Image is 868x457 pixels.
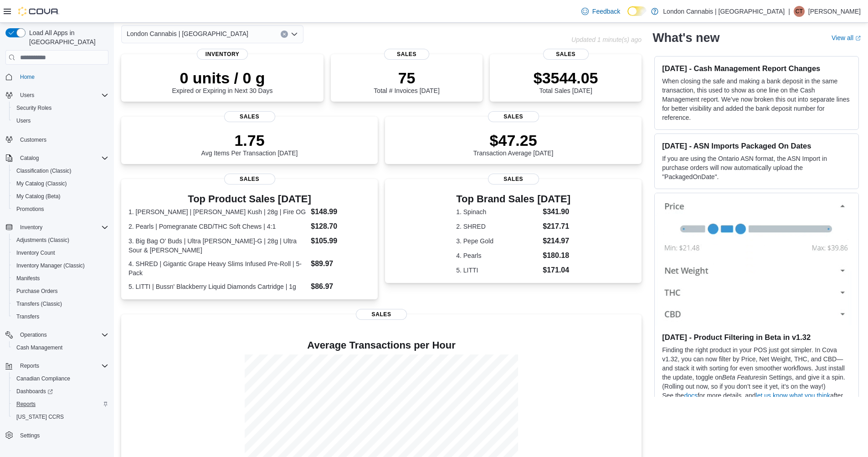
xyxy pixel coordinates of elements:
[9,398,112,411] button: Reports
[16,249,55,257] span: Inventory Count
[13,399,39,410] a: Reports
[16,300,62,308] span: Transfers (Classic)
[9,372,112,385] button: Canadian Compliance
[13,373,74,384] a: Canadian Compliance
[224,111,275,122] span: Sales
[543,250,570,261] dd: $180.18
[9,114,112,127] button: Users
[16,134,50,145] a: Customers
[543,49,589,60] span: Sales
[2,221,112,234] button: Inventory
[662,154,851,181] p: If you are using the Ontario ASN format, the ASN Import in purchase orders will now automatically...
[16,288,58,295] span: Purchase Orders
[13,273,108,284] span: Manifests
[13,115,34,126] a: Users
[13,191,64,202] a: My Catalog (Beta)
[16,375,70,382] span: Canadian Compliance
[20,92,34,99] span: Users
[13,103,55,113] a: Security Roles
[456,207,539,216] dt: 1. Spinach
[20,432,40,439] span: Settings
[374,69,439,94] div: Total # Invoices [DATE]
[16,180,67,187] span: My Catalog (Classic)
[13,386,108,397] span: Dashboards
[13,235,73,246] a: Adjustments (Classic)
[534,69,598,94] div: Total Sales [DATE]
[13,386,56,397] a: Dashboards
[13,247,108,258] span: Inventory Count
[13,260,108,271] span: Inventory Manager (Classic)
[9,164,112,177] button: Classification (Classic)
[9,246,112,259] button: Inventory Count
[488,111,539,122] span: Sales
[172,69,273,87] p: 0 units / 0 g
[311,258,370,269] dd: $89.97
[652,31,719,45] h2: What's new
[16,134,108,145] span: Customers
[16,388,53,395] span: Dashboards
[311,281,370,292] dd: $86.97
[2,359,112,372] button: Reports
[13,115,108,126] span: Users
[356,309,407,320] span: Sales
[16,90,38,101] button: Users
[13,191,108,202] span: My Catalog (Beta)
[128,207,307,216] dt: 1. [PERSON_NAME] | [PERSON_NAME] Kush | 28g | Fire OG
[16,344,62,351] span: Cash Management
[16,71,108,82] span: Home
[808,6,861,17] p: [PERSON_NAME]
[20,154,39,162] span: Catalog
[16,90,108,101] span: Users
[13,247,59,258] a: Inventory Count
[16,236,69,244] span: Adjustments (Classic)
[9,272,112,285] button: Manifests
[16,413,64,421] span: [US_STATE] CCRS
[16,329,108,340] span: Operations
[627,16,628,16] span: Dark Mode
[9,102,112,114] button: Security Roles
[13,178,108,189] span: My Catalog (Classic)
[662,77,851,122] p: When closing the safe and making a bank deposit in the same transaction, this used to show as one...
[2,89,112,102] button: Users
[9,298,112,310] button: Transfers (Classic)
[578,2,624,21] a: Feedback
[201,131,298,157] div: Avg Items Per Transaction [DATE]
[2,152,112,164] button: Catalog
[16,205,44,213] span: Promotions
[9,259,112,272] button: Inventory Manager (Classic)
[13,204,48,215] a: Promotions
[20,362,39,370] span: Reports
[9,203,112,216] button: Promotions
[662,345,851,391] p: Finding the right product in your POS just got simpler. In Cova v1.32, you can now filter by Pric...
[456,266,539,275] dt: 5. LITTI
[281,31,288,38] button: Clear input
[13,260,88,271] a: Inventory Manager (Classic)
[473,131,554,157] div: Transaction Average [DATE]
[456,222,539,231] dt: 2. SHRED
[9,285,112,298] button: Purchase Orders
[832,34,861,41] a: View allExternal link
[16,360,108,371] span: Reports
[311,206,370,217] dd: $148.99
[13,103,108,113] span: Security Roles
[13,311,108,322] span: Transfers
[224,174,275,185] span: Sales
[16,167,72,175] span: Classification (Classic)
[13,298,66,309] a: Transfers (Classic)
[13,311,43,322] a: Transfers
[13,286,108,297] span: Purchase Orders
[128,282,307,291] dt: 5. LITTI | Bussn' Blackberry Liquid Diamonds Cartridge | 1g
[128,236,307,255] dt: 3. Big Bag O' Buds | Ultra [PERSON_NAME]-G | 28g | Ultra Sour & [PERSON_NAME]
[543,221,570,232] dd: $217.71
[662,333,851,342] h3: [DATE] - Product Filtering in Beta in v1.32
[13,342,108,353] span: Cash Management
[18,7,59,16] img: Cova
[722,374,762,381] em: Beta Features
[663,6,785,17] p: London Cannabis | [GEOGRAPHIC_DATA]
[2,329,112,341] button: Operations
[128,194,370,205] h3: Top Product Sales [DATE]
[456,194,570,205] h3: Top Brand Sales [DATE]
[311,236,370,246] dd: $105.99
[796,6,803,17] span: CT
[592,7,620,16] span: Feedback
